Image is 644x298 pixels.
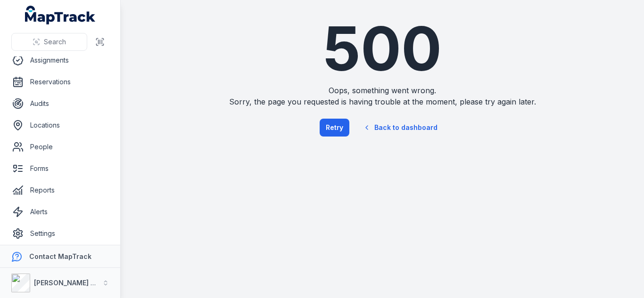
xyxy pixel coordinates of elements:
button: Retry [320,119,349,137]
a: Alerts [8,202,113,221]
strong: Contact MapTrack [29,252,91,260]
a: Back to dashboard [355,117,446,138]
span: Oops, something went wrong. [209,85,556,96]
a: MapTrack [25,6,96,24]
span: Search [44,37,66,47]
a: Locations [8,116,113,135]
a: Audits [8,94,113,113]
a: Forms [8,159,113,178]
a: People [8,137,113,156]
strong: [PERSON_NAME] Air [34,279,99,287]
span: Sorry, the page you requested is having trouble at the moment, please try again later. [209,96,556,107]
a: Settings [8,224,113,243]
a: Reservations [8,72,113,91]
h1: 500 [209,19,556,79]
a: Assignments [8,51,113,70]
button: Search [11,33,87,51]
a: Reports [8,181,113,200]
